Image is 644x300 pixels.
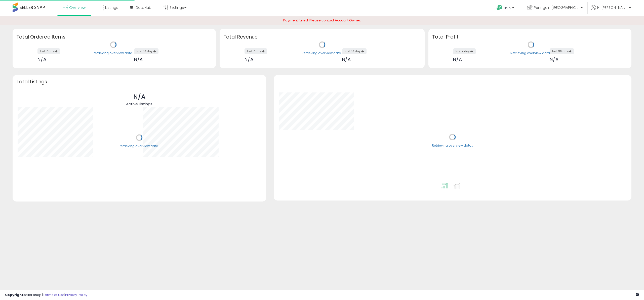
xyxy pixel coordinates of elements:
span: Listings [105,5,118,10]
a: Hi [PERSON_NAME] [591,5,631,16]
div: Retrieving overview data.. [432,143,473,148]
span: Overview [69,5,86,10]
div: Retrieving overview data.. [119,144,160,148]
a: Help [493,1,519,16]
div: Retrieving overview data.. [302,51,343,55]
span: Pennguin [GEOGRAPHIC_DATA] [534,5,579,10]
span: Help [504,6,511,10]
div: Retrieving overview data.. [93,51,134,55]
span: DataHub [136,5,151,10]
span: Payment failed: Please contact Account Owner. [283,18,361,23]
i: Get Help [496,5,503,11]
span: Hi [PERSON_NAME] [597,5,627,10]
div: Retrieving overview data.. [510,51,551,55]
